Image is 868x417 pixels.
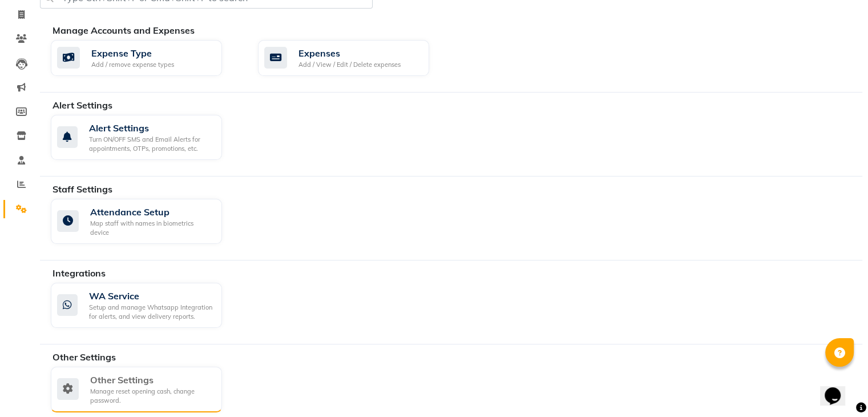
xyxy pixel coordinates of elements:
div: Manage reset opening cash, change password. [90,387,213,406]
div: Attendance Setup [90,205,213,219]
div: Turn ON/OFF SMS and Email Alerts for appointments, OTPs, promotions, etc. [89,135,213,154]
a: ExpensesAdd / View / Edit / Delete expenses [258,40,448,76]
a: Attendance SetupMap staff with names in biometrics device [51,199,241,244]
a: Other SettingsManage reset opening cash, change password. [51,367,241,412]
div: Setup and manage Whatsapp Integration for alerts, and view delivery reports. [89,303,213,322]
div: Add / View / Edit / Delete expenses [298,60,401,70]
div: Other Settings [90,373,213,387]
a: Expense TypeAdd / remove expense types [51,40,241,76]
a: WA ServiceSetup and manage Whatsapp Integration for alerts, and view delivery reports. [51,283,241,328]
a: Alert SettingsTurn ON/OFF SMS and Email Alerts for appointments, OTPs, promotions, etc. [51,115,241,160]
div: Map staff with names in biometrics device [90,219,213,238]
div: Expense Type [91,46,174,60]
div: Alert Settings [89,121,213,135]
div: Expenses [298,46,401,60]
iframe: chat widget [820,371,857,406]
div: WA Service [89,289,213,303]
div: Add / remove expense types [91,60,174,70]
